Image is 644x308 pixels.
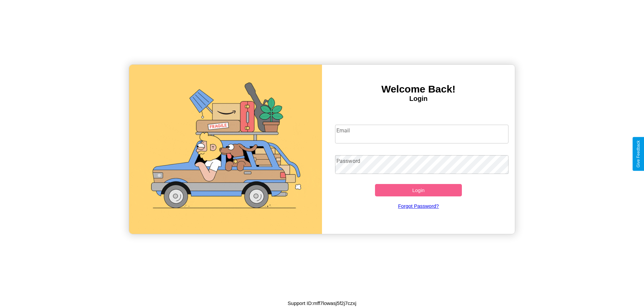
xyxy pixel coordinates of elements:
[322,95,515,103] h4: Login
[322,83,515,95] h3: Welcome Back!
[375,184,462,196] button: Login
[288,299,357,308] p: Support ID: mff7lowasj5f2j7czxj
[129,65,322,234] img: gif
[332,196,505,215] a: Forgot Password?
[636,140,641,168] div: Give Feedback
